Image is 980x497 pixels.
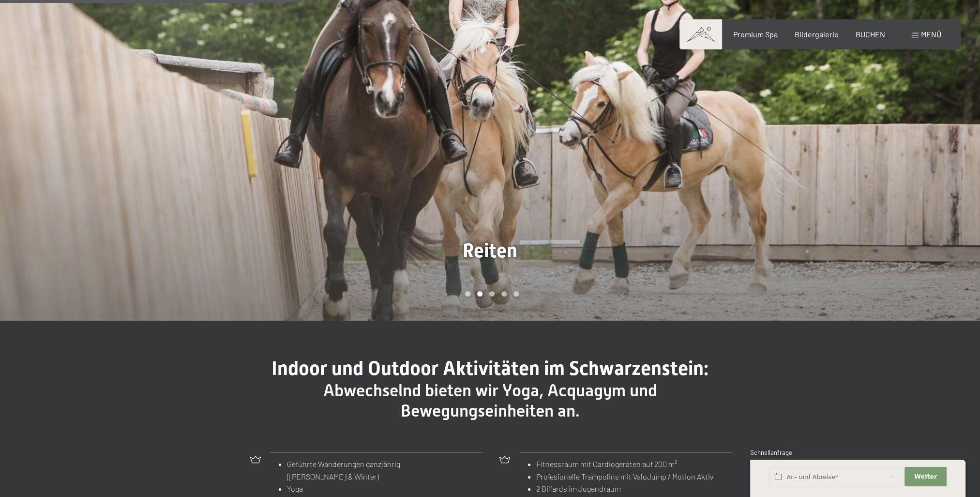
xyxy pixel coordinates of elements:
[513,291,519,296] div: Carousel Page 5
[501,291,507,296] div: Carousel Page 4
[536,470,724,483] li: Profesionelle Trampolins mit ValoJump / Motion Aktiv
[477,291,482,296] div: Carousel Page 2 (Current Slide)
[462,291,519,296] div: Carousel Pagination
[465,291,470,296] div: Carousel Page 1
[287,458,459,482] li: Geführte Wanderungen ganzjährig ([PERSON_NAME] & Winter)
[856,30,885,39] a: BUCHEN
[323,381,657,420] span: Abwechselnd bieten wir Yoga, Acquagym und Bewegungseinheiten an.
[536,482,724,495] li: 2 Billards im Jugendraum
[489,291,495,296] div: Carousel Page 3
[905,467,946,487] button: Weiter
[287,482,459,495] li: Yoga
[750,449,792,456] span: Schnellanfrage
[536,458,724,470] li: Fitnessraum mit Cardiogeräten auf 200 m²
[921,30,941,39] span: Menü
[914,472,937,481] span: Weiter
[271,357,709,380] span: Indoor und Outdoor Aktivitäten im Schwarzenstein:
[795,30,839,39] a: Bildergalerie
[733,30,777,39] a: Premium Spa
